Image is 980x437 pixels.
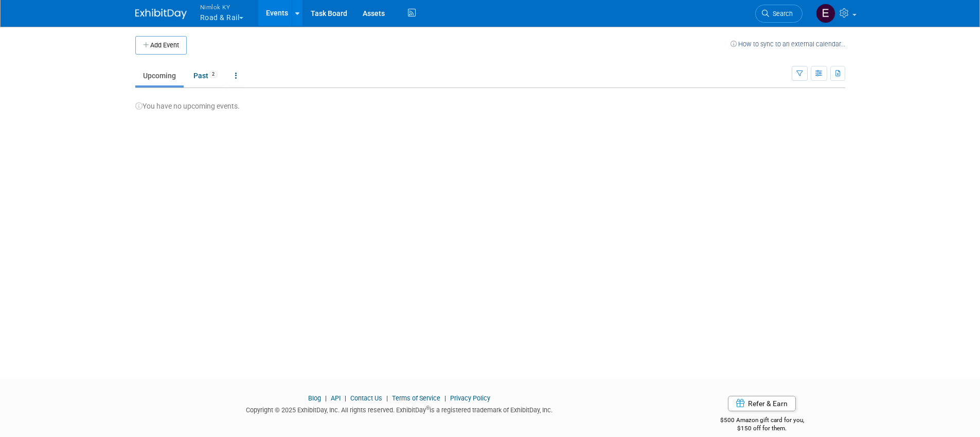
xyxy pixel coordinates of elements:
img: Elizabeth Griffin [816,4,835,23]
span: Search [769,10,793,18]
span: | [323,394,329,402]
button: Add Event [135,36,187,55]
img: ExhibitDay [135,9,187,19]
span: You have no upcoming events. [135,102,240,110]
span: Nimlok KY [200,2,244,12]
sup: ® [426,405,430,411]
a: Past2 [186,66,225,85]
a: Search [755,5,803,23]
span: | [342,394,349,402]
a: Upcoming [135,66,184,85]
span: | [442,394,449,402]
div: $500 Amazon gift card for you, [679,409,845,433]
a: API [331,394,341,402]
a: Terms of Service [392,394,440,402]
a: How to sync to an external calendar... [730,40,845,48]
div: $150 off for them. [679,424,845,433]
a: Blog [308,394,321,402]
a: Privacy Policy [450,394,490,402]
span: 2 [209,71,218,78]
div: Copyright © 2025 ExhibitDay, Inc. All rights reserved. ExhibitDay is a registered trademark of Ex... [135,403,664,415]
a: Contact Us [350,394,382,402]
span: | [384,394,390,402]
a: Refer & Earn [728,396,796,411]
